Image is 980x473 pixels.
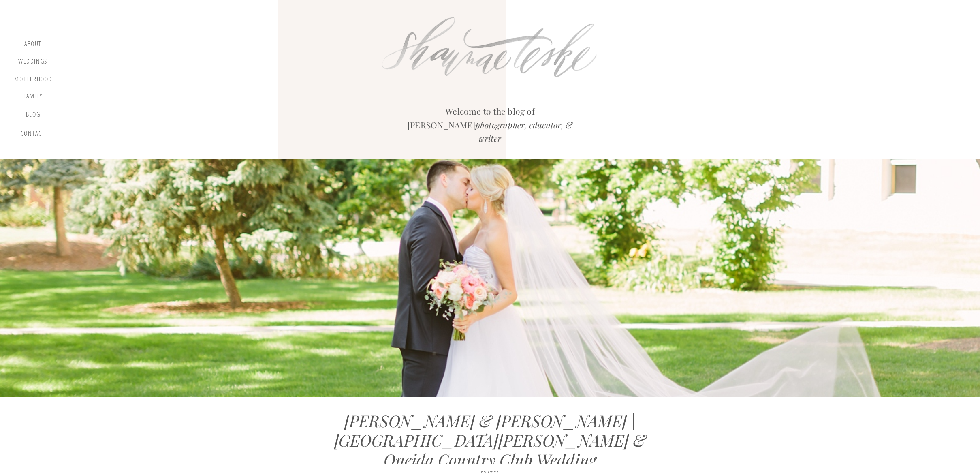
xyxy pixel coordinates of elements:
a: about [21,40,45,50]
a: Weddings [17,58,48,68]
h1: [PERSON_NAME] & [PERSON_NAME] | [GEOGRAPHIC_DATA][PERSON_NAME] & Oneida Country Club Wedding [328,411,652,469]
a: blog [21,111,45,122]
i: photographer, educator, & writer [475,119,572,144]
a: contact [19,130,47,141]
a: motherhood [14,75,52,84]
h2: Welcome to the blog of [PERSON_NAME] [402,105,579,138]
a: Family [17,92,48,103]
